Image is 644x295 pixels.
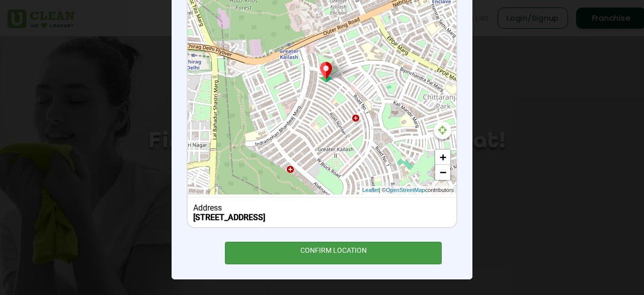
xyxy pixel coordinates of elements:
[225,242,442,264] div: CONFIRM LOCATION
[435,150,450,165] a: Zoom in
[435,165,450,180] a: Zoom out
[386,186,425,194] a: OpenStreetMap
[193,213,265,222] b: [STREET_ADDRESS]
[362,186,379,194] a: Leaflet
[360,186,456,194] div: | © contributors
[193,203,451,213] div: Address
